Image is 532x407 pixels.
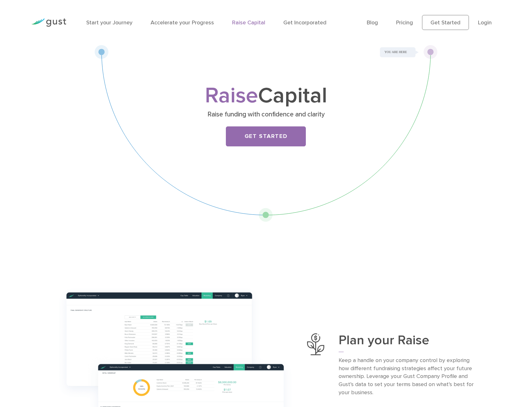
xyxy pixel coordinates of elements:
h1: Capital [142,86,389,106]
a: Start your Journey [86,19,132,26]
img: Gust Logo [31,18,66,27]
img: Plan Your Raise [307,333,324,355]
a: Login [478,19,492,26]
h3: Plan your Raise [339,333,480,352]
a: Blog [367,19,378,26]
a: Accelerate your Progress [151,19,214,26]
a: Raise Capital [232,19,265,26]
span: Raise [205,82,258,109]
a: Get Started [226,126,306,146]
p: Keep a handle on your company control by exploring how different fundraising strategies affect yo... [339,356,480,397]
a: Pricing [396,19,413,26]
a: Get Incorporated [283,19,326,26]
a: Get Started [422,15,469,30]
p: Raise funding with confidence and clarity [145,110,387,119]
